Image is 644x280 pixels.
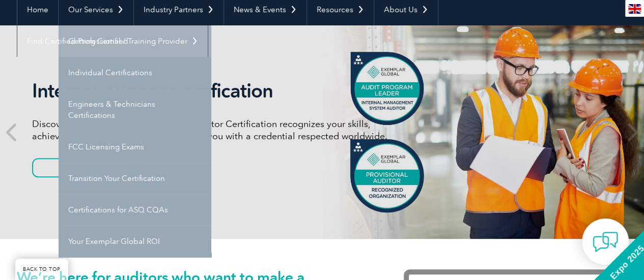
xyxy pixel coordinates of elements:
a: BACK TO TOP [15,259,68,280]
h2: Internal Auditor Certification [32,79,414,103]
a: Engineers & Technicians Certifications [59,88,211,131]
img: contact-chat.png [593,229,618,255]
a: Transition Your Certification [59,163,211,194]
p: Discover how our redesigned Internal Auditor Certification recognizes your skills, achievements, ... [32,118,414,142]
a: FCC Licensing Exams [59,131,211,163]
a: Certifications for ASQ CQAs [59,194,211,226]
a: Individual Certifications [59,57,211,88]
a: Find Certified Professional / Training Provider [17,25,208,57]
a: Your Exemplar Global ROI [59,226,211,257]
a: Learn More [32,158,138,177]
img: en [628,4,641,14]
